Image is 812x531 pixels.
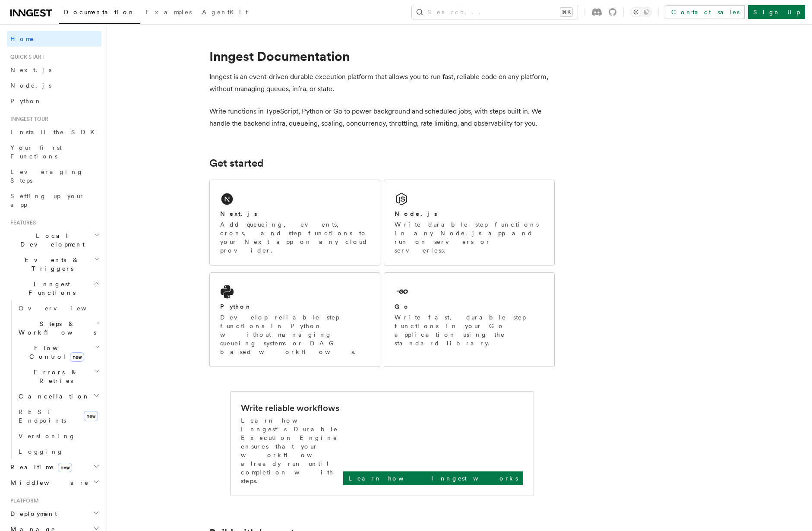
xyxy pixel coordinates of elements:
[64,9,135,16] span: Documentation
[7,252,101,276] button: Events & Triggers
[70,352,84,362] span: new
[10,98,42,104] span: Python
[7,219,36,226] span: Features
[202,9,248,16] span: AgentKit
[7,276,101,300] button: Inngest Functions
[384,272,555,367] a: GoWrite fast, durable step functions in your Go application using the standard library.
[7,459,101,475] button: Realtimenew
[395,209,437,218] h2: Node.js
[7,116,48,123] span: Inngest tour
[395,302,410,311] h2: Go
[241,416,343,485] p: Learn how Inngest's Durable Execution Engine ensures that your workflow already run until complet...
[19,408,66,424] span: REST Endpoints
[15,444,101,459] a: Logging
[209,272,380,367] a: PythonDevelop reliable step functions in Python without managing queueing systems or DAG based wo...
[84,411,98,421] span: new
[15,368,94,385] span: Errors & Retries
[7,31,101,47] a: Home
[209,71,555,95] p: Inngest is an event-driven durable execution platform that allows you to run fast, reliable code ...
[220,209,257,218] h2: Next.js
[58,463,72,472] span: new
[209,48,555,64] h1: Inngest Documentation
[10,35,35,43] span: Home
[10,168,83,184] span: Leveraging Steps
[15,316,101,340] button: Steps & Workflows
[7,140,101,164] a: Your first Functions
[7,62,101,78] a: Next.js
[15,389,101,404] button: Cancellation
[7,509,57,518] span: Deployment
[412,5,578,19] button: Search...⌘K
[7,300,101,459] div: Inngest Functions
[197,3,253,23] a: AgentKit
[15,300,101,316] a: Overview
[7,478,89,487] span: Middleware
[395,220,544,255] p: Write durable step functions in any Node.js app and run on servers or serverless.
[384,180,555,265] a: Node.jsWrite durable step functions in any Node.js app and run on servers or serverless.
[220,302,252,311] h2: Python
[748,5,805,19] a: Sign Up
[59,3,140,24] a: Documentation
[10,129,100,136] span: Install the SDK
[7,164,101,188] a: Leveraging Steps
[7,475,101,490] button: Middleware
[15,319,96,337] span: Steps & Workflows
[7,124,101,140] a: Install the SDK
[15,364,101,389] button: Errors & Retries
[19,433,76,439] span: Versioning
[395,313,544,348] p: Write fast, durable step functions in your Go application using the standard library.
[15,392,90,401] span: Cancellation
[10,144,62,160] span: Your first Functions
[348,474,518,483] p: Learn how Inngest works
[15,428,101,444] a: Versioning
[7,280,93,297] span: Inngest Functions
[343,471,523,485] a: Learn how Inngest works
[19,305,107,312] span: Overview
[145,9,192,16] span: Examples
[209,180,380,265] a: Next.jsAdd queueing, events, crons, and step functions to your Next app on any cloud provider.
[10,66,51,73] span: Next.js
[666,5,745,19] a: Contact sales
[209,105,555,130] p: Write functions in TypeScript, Python or Go to power background and scheduled jobs, with steps bu...
[10,82,51,89] span: Node.js
[7,231,94,249] span: Local Development
[7,78,101,93] a: Node.js
[19,448,63,455] span: Logging
[7,256,94,273] span: Events & Triggers
[220,220,370,255] p: Add queueing, events, crons, and step functions to your Next app on any cloud provider.
[209,157,263,169] a: Get started
[15,404,101,428] a: REST Endpointsnew
[241,402,339,414] h2: Write reliable workflows
[631,7,651,17] button: Toggle dark mode
[7,497,39,504] span: Platform
[7,228,101,252] button: Local Development
[15,344,95,361] span: Flow Control
[140,3,197,23] a: Examples
[7,463,72,471] span: Realtime
[7,54,44,60] span: Quick start
[7,93,101,109] a: Python
[10,193,85,208] span: Setting up your app
[220,313,370,356] p: Develop reliable step functions in Python without managing queueing systems or DAG based workflows.
[15,340,101,364] button: Flow Controlnew
[560,8,572,16] kbd: ⌘K
[7,506,101,522] button: Deployment
[7,188,101,212] a: Setting up your app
